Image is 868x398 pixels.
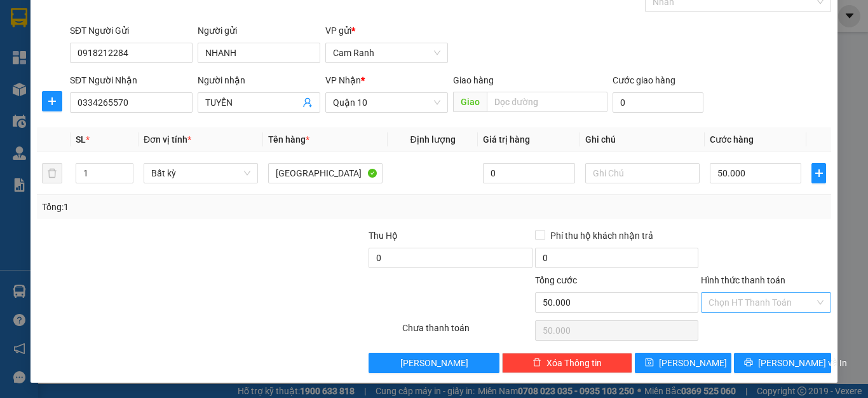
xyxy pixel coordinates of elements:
span: Định lượng [410,134,455,145]
label: Hình thức thanh toán [701,275,785,285]
input: Ghi Chú [585,163,700,183]
span: Xóa Thông tin [546,356,602,370]
div: Tổng: 1 [42,200,336,214]
button: save[PERSON_NAME] [635,353,732,373]
input: Cước giao hàng [613,92,703,113]
span: Giao hàng [453,75,494,85]
input: 0 [483,163,574,183]
span: Bất kỳ [151,164,250,183]
span: Tên hàng [268,134,309,145]
span: delete [532,358,541,368]
span: Cước hàng [710,134,754,145]
input: Dọc đường [487,92,607,112]
div: SĐT Người Nhận [70,73,193,87]
span: plus [812,168,825,178]
button: plus [811,163,826,183]
span: Giá trị hàng [483,134,530,145]
span: Tổng cước [535,275,577,285]
input: VD: Bàn, Ghế [268,163,383,183]
div: SĐT Người Gửi [70,24,193,38]
div: VP gửi [325,24,448,38]
span: VP Nhận [325,75,361,85]
span: Cam Ranh [333,43,440,62]
label: Cước giao hàng [613,75,675,85]
span: save [645,358,654,368]
div: Người gửi [198,24,320,38]
th: Ghi chú [580,127,705,152]
div: Chưa thanh toán [401,321,534,343]
div: Người nhận [198,73,320,87]
span: Đơn vị tính [144,134,191,145]
span: Phí thu hộ khách nhận trả [545,229,658,243]
span: Giao [453,92,487,112]
button: plus [42,91,62,111]
span: printer [744,358,753,368]
button: delete [42,163,62,183]
span: [PERSON_NAME] [659,356,727,370]
span: [PERSON_NAME] [400,356,468,370]
span: Quận 10 [333,93,440,112]
button: deleteXóa Thông tin [502,353,632,373]
button: [PERSON_NAME] [369,353,499,373]
span: Thu Hộ [369,231,398,241]
button: printer[PERSON_NAME] và In [734,353,831,373]
span: user-add [302,97,313,108]
span: [PERSON_NAME] và In [758,356,847,370]
span: plus [43,96,62,106]
span: SL [76,134,86,145]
